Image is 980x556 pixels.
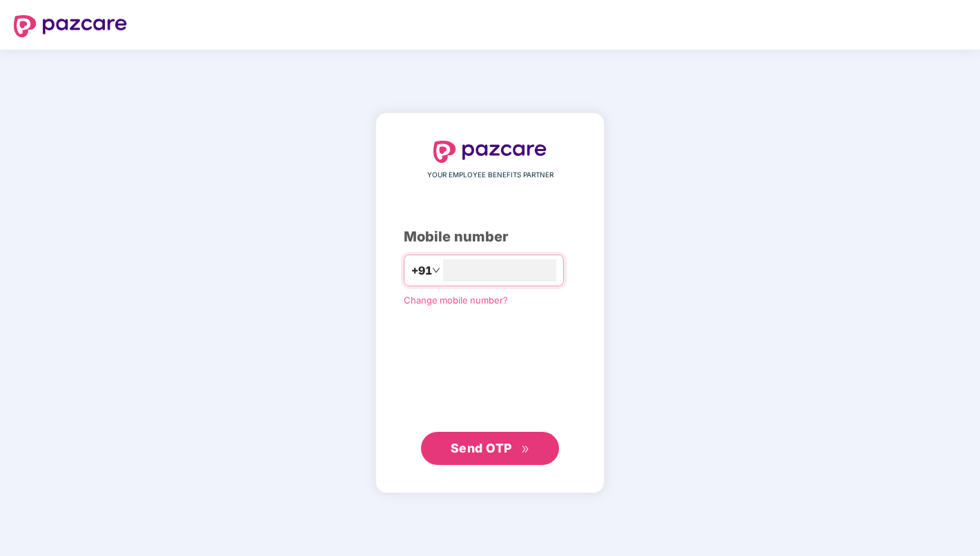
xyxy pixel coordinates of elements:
[14,15,127,37] img: logo
[404,226,576,248] div: Mobile number
[421,432,559,465] button: Send OTPdouble-right
[411,262,432,279] span: +91
[427,170,553,181] span: YOUR EMPLOYEE BENEFITS PARTNER
[404,295,508,306] a: Change mobile number?
[521,445,530,454] span: double-right
[432,266,440,275] span: down
[433,141,547,163] img: logo
[451,441,512,455] span: Send OTP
